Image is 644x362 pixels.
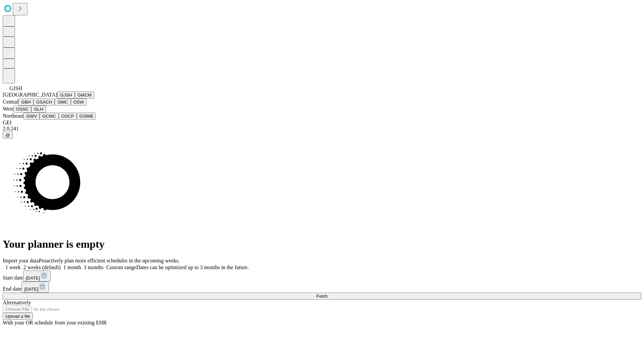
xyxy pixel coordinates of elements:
[55,99,70,106] button: GMC
[3,238,641,250] h1: Your planner is empty
[18,99,34,106] button: GBH
[136,264,249,270] span: Dates can be optimized up to 3 months in the future.
[3,106,13,112] span: West
[3,270,641,282] div: Start date
[26,276,40,281] span: [DATE]
[24,287,38,292] span: [DATE]
[9,85,22,91] span: GJSH
[3,258,39,263] span: Import your data
[5,133,10,138] span: @
[3,113,23,119] span: Northeast
[3,120,641,126] div: GEI
[3,293,641,300] button: Fetch
[3,320,107,325] span: With your OR schedule from your existing EHR
[57,92,75,99] button: GJSH
[23,113,40,120] button: GWV
[59,113,77,120] button: OSCP
[3,300,31,305] span: Alternatively
[106,264,136,270] span: Custom range
[31,106,46,113] button: GLH
[77,113,96,120] button: GSWB
[3,126,641,132] div: 2.0.241
[3,313,33,320] button: Upload a file
[21,282,49,293] button: [DATE]
[34,99,55,106] button: GSACH
[316,294,327,299] span: Fetch
[3,282,641,293] div: End date
[84,264,104,270] span: 3 months
[39,258,180,263] span: Proactively plan more efficient schedules in the upcoming weeks.
[40,113,59,120] button: GCMC
[23,264,61,270] span: 2 weeks (default)
[5,264,21,270] span: 1 week
[71,99,87,106] button: OSW
[63,264,81,270] span: 1 month
[23,270,51,282] button: [DATE]
[3,99,18,105] span: Central
[3,92,57,98] span: [GEOGRAPHIC_DATA]
[75,92,94,99] button: GMCM
[13,106,32,113] button: OSSC
[3,132,13,139] button: @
